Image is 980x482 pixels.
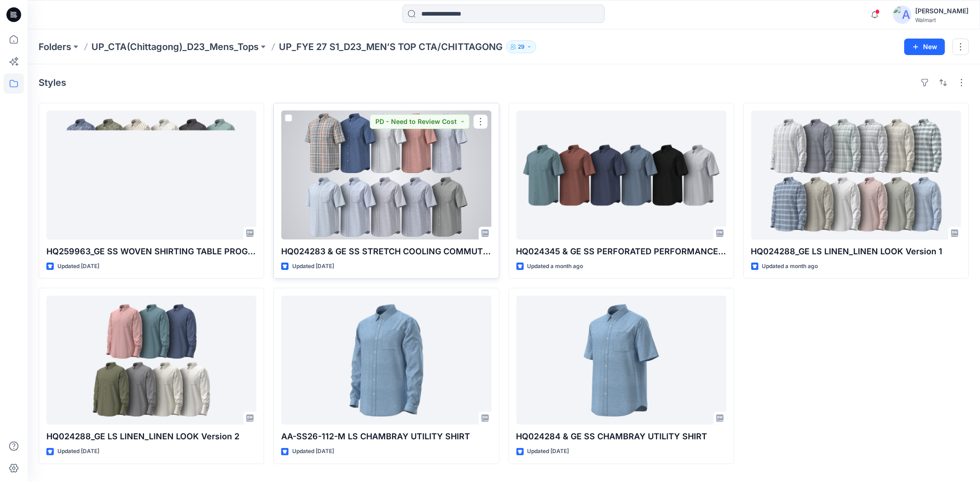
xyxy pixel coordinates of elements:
a: HQ024284 & GE SS CHAMBRAY UTILITY SHIRT [516,296,726,425]
p: HQ024284 & GE SS CHAMBRAY UTILITY SHIRT [516,430,726,443]
a: UP_CTA(Chittagong)_D23_Mens_Tops [91,40,259,53]
p: Updated a month ago [762,262,818,271]
h4: Styles [39,77,66,88]
button: 29 [506,40,536,53]
a: HQ024288_GE LS LINEN_LINEN LOOK Version 1 [751,111,961,240]
p: Updated [DATE] [292,262,334,271]
a: Folders [39,40,71,53]
p: HQ024288_GE LS LINEN_LINEN LOOK Version 2 [46,430,256,443]
p: UP_FYE 27 S1_D23_MEN’S TOP CTA/CHITTAGONG [279,40,503,53]
p: AA-SS26-112-M LS CHAMBRAY UTILITY SHIRT [281,430,491,443]
a: HQ024345 & GE SS PERFORATED PERFORMANCE TOP [516,111,726,240]
a: AA-SS26-112-M LS CHAMBRAY UTILITY SHIRT [281,296,491,425]
p: HQ024288_GE LS LINEN_LINEN LOOK Version 1 [751,245,961,258]
p: Updated [DATE] [292,447,334,456]
button: New [904,39,945,55]
p: Updated a month ago [527,262,583,271]
a: HQ259963_GE SS WOVEN SHIRTING TABLE PROGRAM [46,111,256,240]
p: 29 [518,42,525,52]
p: Updated [DATE] [57,447,99,456]
p: HQ259963_GE SS WOVEN SHIRTING TABLE PROGRAM [46,245,256,258]
a: HQ024288_GE LS LINEN_LINEN LOOK Version 2 [46,296,256,425]
p: Updated [DATE] [57,262,99,271]
img: avatar [893,6,912,24]
div: Walmart [915,17,969,23]
p: HQ024345 & GE SS PERFORATED PERFORMANCE TOP [516,245,726,258]
div: [PERSON_NAME] [915,6,969,17]
a: HQ024283 & GE SS STRETCH COOLING COMMUTER SHIRT [281,111,491,240]
p: Updated [DATE] [527,447,569,456]
p: HQ024283 & GE SS STRETCH COOLING COMMUTER SHIRT [281,245,491,258]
